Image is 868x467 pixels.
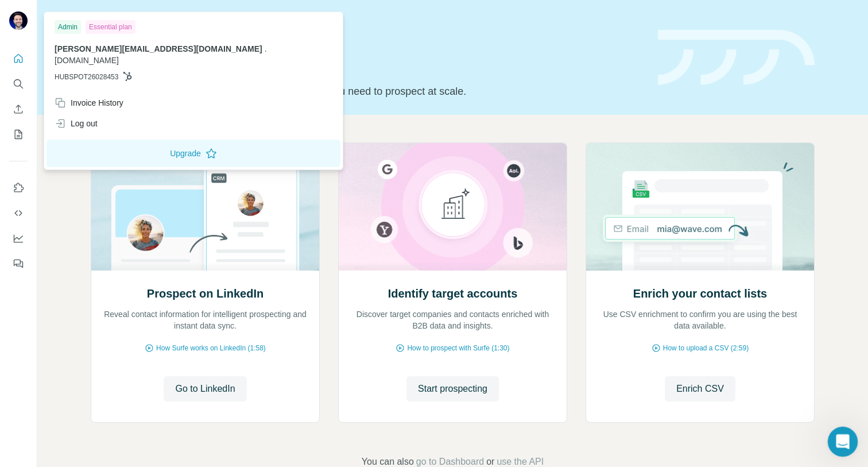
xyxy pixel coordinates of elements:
[18,246,69,258] div: Many thanks
[338,143,567,271] img: Identify target accounts
[36,367,45,376] button: Selector de gif
[350,308,555,331] p: Discover target companies and contacts enriched with B2B data and insights.
[41,52,220,204] div: The CRM ID already shows inside my profile
[91,83,644,99] p: Pick your starting point and we’ll provide everything you need to prospect at scale.
[164,376,246,402] button: Go to LinkedIn
[55,367,64,376] button: Adjuntar un archivo
[55,56,119,65] span: [DOMAIN_NAME]
[7,5,29,26] button: go back
[46,140,340,167] button: Upgrade
[156,343,266,353] span: How Surfe works on LinkedIn (1:58)
[10,343,220,362] textarea: Escribe un mensaje...
[9,177,28,198] button: Use Surfe on LinkedIn
[586,143,815,271] img: Enrich your contact lists
[9,205,220,240] div: alberto@modelium.com dice…
[147,285,263,302] h2: Prospect on LinkedIn
[73,367,82,376] button: Start recording
[9,240,220,285] div: Aurélie dice…
[100,205,220,230] div: But Ill log out in any case
[9,240,79,265] div: Many thanks[PERSON_NAME] • Ahora
[91,21,644,33] div: Quick start
[676,382,724,396] span: Enrich CSV
[9,124,28,145] button: My lists
[55,44,262,53] span: [PERSON_NAME][EMAIL_ADDRESS][DOMAIN_NAME]
[56,14,152,26] p: Activo en los últimos 15m
[9,228,28,249] button: Dashboard
[91,53,644,76] h1: Let’s prospect together
[418,382,487,396] span: Start prospecting
[197,362,215,381] button: Enviar un mensaje…
[407,343,509,353] span: How to prospect with Surfe (1:30)
[51,175,211,197] div: The CRM ID already shows inside my profile
[109,212,211,223] div: But Ill log out in any case
[406,376,499,402] button: Start prospecting
[9,11,28,30] img: Avatar
[9,203,28,223] button: Use Surfe API
[18,267,105,274] div: [PERSON_NAME] • Ahora
[175,382,235,396] span: Go to LinkedIn
[55,72,118,82] span: HUBSPOT26028453
[33,6,51,25] img: Profile image for Aurélie
[9,52,220,205] div: alberto@modelium.com dice…
[658,30,815,86] img: banner
[56,6,130,14] h1: [PERSON_NAME]
[633,285,767,302] h2: Enrich your contact lists
[9,48,28,69] button: Quick start
[388,285,518,302] h2: Identify target accounts
[9,99,28,119] button: Enrich CSV
[91,143,320,271] img: Prospect on LinkedIn
[265,44,267,53] span: .
[180,5,201,26] button: Inicio
[663,343,749,353] span: How to upload a CSV (2:59)
[9,74,28,94] button: Search
[598,308,803,331] p: Use CSV enrichment to confirm you are using the best data available.
[55,20,81,34] div: Admin
[55,118,98,129] div: Log out
[55,97,123,109] div: Invoice History
[201,5,222,25] div: Cerrar
[828,427,858,457] iframe: Intercom live chat
[86,20,135,34] div: Essential plan
[9,253,28,274] button: Feedback
[18,367,27,376] button: Selector de emoji
[9,285,220,446] div: alberto@modelium.com dice…
[665,376,735,402] button: Enrich CSV
[103,308,308,331] p: Reveal contact information for intelligent prospecting and instant data sync.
